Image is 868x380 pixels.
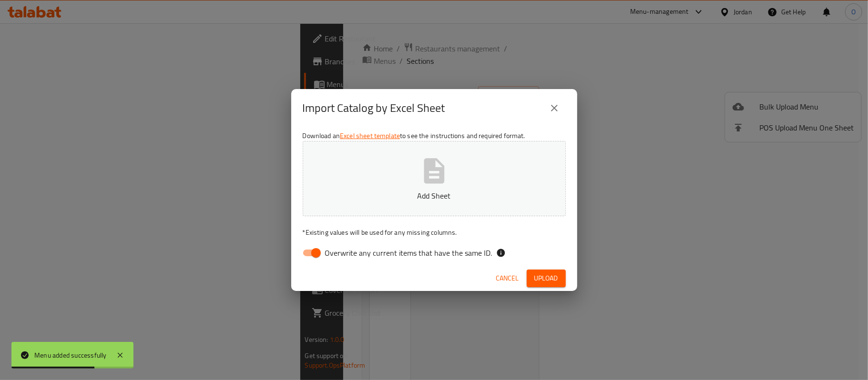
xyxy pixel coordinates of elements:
span: Upload [534,272,558,284]
a: Excel sheet template [340,130,400,142]
div: Download an to see the instructions and required format. [291,127,577,265]
p: Existing values will be used for any missing columns. [303,228,566,237]
button: close [543,97,566,120]
button: Upload [527,270,566,287]
button: Cancel [492,270,523,287]
div: Menu added successfully [34,350,107,360]
svg: If the overwrite option isn't selected, then the items that match an existing ID will be ignored ... [496,248,506,258]
span: Cancel [496,272,519,284]
button: Add Sheet [303,141,566,216]
span: Overwrite any current items that have the same ID. [325,247,492,259]
h2: Import Catalog by Excel Sheet [303,100,445,116]
p: Add Sheet [317,190,551,201]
